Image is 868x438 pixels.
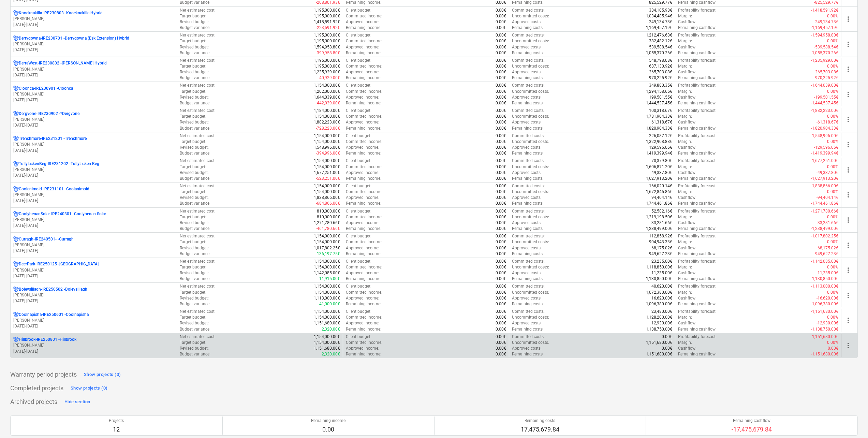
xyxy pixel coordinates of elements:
span: more_vert [844,291,852,300]
p: [PERSON_NAME] [13,142,174,147]
p: 1,195,000.00€ [314,58,340,63]
p: 548,798.08€ [649,58,672,63]
p: 0.00€ [496,69,506,75]
p: Approved costs : [512,19,542,25]
div: Project has multi currencies enabled [13,60,19,66]
p: 1,169,457.19€ [646,25,672,31]
p: Committed income : [346,164,382,170]
p: Uncommitted costs : [512,13,549,19]
p: 0.00€ [496,139,506,145]
p: -970,225.92€ [814,75,838,81]
div: TullylackenBeg-IRE231202 -Tullylacken Beg[PERSON_NAME][DATE]-[DATE] [13,161,174,178]
div: Derrygowna-IRE230701 -Derrygowna (Esk Extension) Hybrid[PERSON_NAME][DATE]-[DATE] [13,35,174,53]
p: Net estimated cost : [180,83,216,88]
div: Cloonca-IRE230901 -Cloonca[PERSON_NAME][DATE]-[DATE] [13,86,174,103]
p: 1,154,000.00€ [314,158,340,164]
p: -1,169,457.19€ [811,25,838,31]
p: Target budget : [180,38,206,44]
p: [DATE] - [DATE] [13,47,174,53]
p: Dergvone-IRE230902 - *Dergvone [19,111,79,117]
p: 1,294,158.65€ [646,89,672,94]
p: -1,882,223.00€ [811,108,838,114]
p: Budget variance : [180,50,210,56]
button: Show projects (0) [82,369,122,380]
p: Remaining income : [346,100,381,106]
p: Profitability forecast : [678,158,717,164]
p: Trenchmore-IRE231201 - Trenchmore [19,136,87,142]
div: Show projects (0) [84,371,121,379]
p: Cashflow : [678,119,696,125]
p: Budget variance : [180,126,210,131]
p: -1,820,904.33€ [811,126,838,131]
p: Approved costs : [512,145,542,150]
p: Uncommitted costs : [512,139,549,145]
p: Target budget : [180,114,206,119]
p: [PERSON_NAME] [13,217,174,223]
p: Client budget : [346,108,371,114]
p: DeerPark-IRE250125 - [GEOGRAPHIC_DATA] [19,261,99,267]
p: -728,223.00€ [316,126,340,131]
p: Approved costs : [512,69,542,75]
p: 1,548,996.00€ [314,145,340,150]
p: Remaining costs : [512,100,544,106]
div: Dergvone-IRE230902 -*Dergvone[PERSON_NAME][DATE]-[DATE] [13,111,174,128]
p: Approved income : [346,94,379,100]
p: Remaining income : [346,25,381,31]
p: 61,318.67€ [651,119,672,125]
span: more_vert [844,216,852,224]
p: Coolanimoid-IRE231101 - Coolanimoid [19,186,89,192]
p: [PERSON_NAME] [13,292,174,298]
div: Project has multi currencies enabled [13,337,19,342]
p: 0.00€ [496,150,506,156]
p: [PERSON_NAME] [13,242,174,248]
p: [DATE] - [DATE] [13,97,174,103]
p: Net estimated cost : [180,108,216,114]
p: Profitability forecast : [678,58,717,63]
p: 0.00% [827,13,838,19]
p: Revised budget : [180,44,209,50]
p: Profitability forecast : [678,108,717,114]
p: 0.00€ [496,83,506,88]
p: 1,055,370.26€ [646,50,672,56]
p: Revised budget : [180,19,209,25]
p: 0.00€ [496,25,506,31]
p: [PERSON_NAME] [13,117,174,122]
p: Coolnapisha-IRE250601 - Coolnapisha [19,312,89,318]
span: more_vert [844,266,852,274]
p: Uncommitted costs : [512,63,549,69]
p: Margin : [678,13,692,19]
p: Target budget : [180,63,206,69]
p: [DATE] - [DATE] [13,148,174,154]
p: Budget variance : [180,25,210,31]
p: Committed costs : [512,108,545,114]
p: -394,996.00€ [316,150,340,156]
p: -1,548,996.00€ [811,133,838,139]
p: Remaining income : [346,50,381,56]
p: Target budget : [180,89,206,94]
p: Remaining costs : [512,150,544,156]
p: Remaining cashflow : [678,100,717,106]
p: [DATE] - [DATE] [13,323,174,329]
p: 1,154,000.00€ [314,83,340,88]
p: Approved income : [346,119,379,125]
p: [DATE] - [DATE] [13,223,174,229]
p: -442,039.00€ [316,100,340,106]
p: -249,134.73€ [814,19,838,25]
p: Committed costs : [512,158,545,164]
p: 1,882,223.00€ [314,119,340,125]
p: 100,318.67€ [649,108,672,114]
p: Client budget : [346,83,371,88]
div: Project has multi currencies enabled [13,10,19,16]
span: more_vert [844,141,852,149]
p: Cashflow : [678,94,696,100]
p: 226,087.12€ [649,133,672,139]
p: Net estimated cost : [180,32,216,38]
p: -1,235,929.00€ [811,58,838,63]
p: Approved costs : [512,94,542,100]
p: -399,958.80€ [316,50,340,56]
div: Project has multi currencies enabled [13,136,19,142]
p: Margin : [678,38,692,44]
p: Committed costs : [512,133,545,139]
p: Uncommitted costs : [512,38,549,44]
p: 0.00€ [496,164,506,170]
